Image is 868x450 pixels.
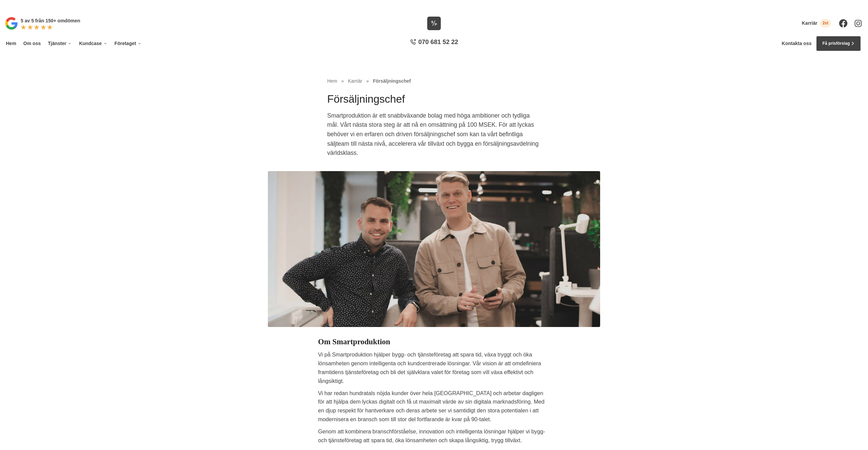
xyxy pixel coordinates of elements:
a: Kundcase [78,36,108,51]
span: Karriär [802,20,817,26]
p: Vi vann Årets Unga Företagare i Dalarna 2024 – [2,2,866,8]
a: Företaget [113,36,143,51]
a: Karriär [348,78,363,84]
a: Tjänster [47,36,73,51]
p: Genom att kombinera branschförståelse, innovation och intelligenta lösningar hjälper vi bygg- och... [318,427,550,445]
img: Försäljningschef [268,171,600,327]
a: 070 681 52 22 [408,38,460,49]
span: 070 681 52 22 [418,38,458,46]
p: 5 av 5 från 150+ omdömen [21,17,80,24]
p: Smartproduktion är ett snabbväxande bolag med höga ambitioner och tydliga mål. Vårt nästa stora s... [327,111,541,161]
p: Vi har redan hundratals nöjda kunder över hela [GEOGRAPHIC_DATA] och arbetar dagligen för att hjä... [318,389,550,424]
a: Få prisförslag [816,36,861,51]
a: Karriär 2st [802,19,831,27]
a: Hem [5,36,17,51]
strong: Om Smartproduktion [318,337,390,346]
span: » [341,77,344,85]
span: Karriär [348,78,362,84]
a: Försäljningschef [373,78,411,84]
a: Om oss [22,36,42,51]
a: Hem [327,78,337,84]
a: Läs pressmeddelandet här! [454,3,510,7]
a: Kontakta oss [782,41,812,46]
nav: Breadcrumb [327,77,541,85]
span: » [366,77,369,85]
span: 2st [820,19,831,27]
h1: Försäljningschef [327,92,541,111]
span: Få prisförslag [822,40,850,47]
p: Vi på Smartproduktion hjälper bygg- och tjänsteföretag att spara tid, växa tryggt och öka lönsamh... [318,350,550,386]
